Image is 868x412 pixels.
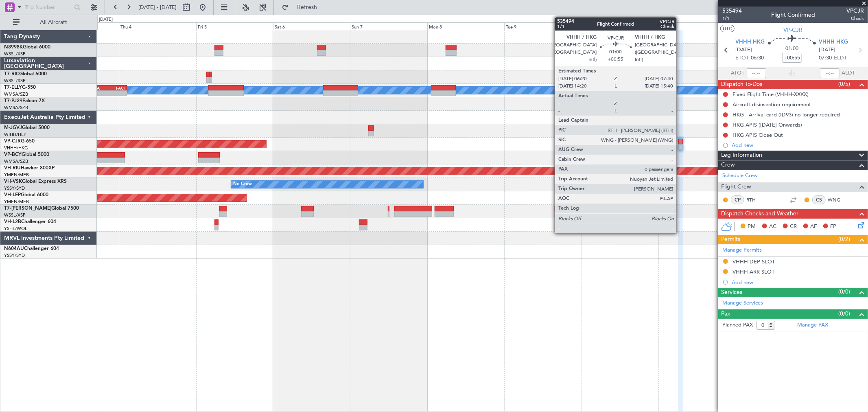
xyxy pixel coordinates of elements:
a: M-JGVJGlobal 5000 [4,125,50,130]
span: ELDT [834,54,847,62]
span: T7-RIC [4,72,19,77]
button: UTC [720,25,735,32]
span: FP [830,223,836,231]
div: Add new [732,142,864,149]
span: Permits [721,235,740,244]
span: N604AU [4,246,24,251]
span: (0/2) [839,235,851,243]
span: VPCJR [846,7,864,15]
span: Dispatch Checks and Weather [721,209,798,219]
span: VH-RIU [4,166,21,171]
div: HKG APIS Close Out [732,131,783,138]
span: Refresh [290,4,324,10]
span: [DATE] [819,46,835,54]
span: VH-L2B [4,219,21,224]
a: Manage PAX [797,321,828,329]
input: --:-- [747,68,766,78]
div: Tue 9 [504,22,581,30]
span: N8998K [4,45,23,50]
span: T7-ELLY [4,85,22,90]
span: VP-BCY [4,152,22,157]
a: VP-BCYGlobal 5000 [4,152,49,157]
div: Aircraft disinsection requirement [732,101,811,108]
div: Flight Confirmed [771,11,815,20]
input: Trip Number [25,1,72,13]
span: VH-LEP [4,193,21,197]
span: Services [721,288,742,297]
div: Fixed Flight Time (VHHH-XXXX) [732,91,809,98]
span: 535494 [722,7,742,15]
a: VP-CJRG-650 [4,139,35,144]
a: Schedule Crew [722,172,758,180]
div: [DATE] [99,16,113,23]
div: - [107,91,127,96]
span: Crew [721,160,735,170]
a: YSSY/SYD [4,185,25,191]
div: HKG APIS ([DATE] Onwards) [732,121,802,128]
span: Pax [721,309,730,319]
span: AF [810,223,817,231]
div: Thu 4 [119,22,196,30]
span: PM [748,223,756,231]
a: N8998KGlobal 6000 [4,45,50,50]
span: CR [790,223,797,231]
div: CS [812,195,826,204]
span: VHHH HKG [736,38,765,46]
span: VP-CJR [784,26,803,34]
div: FACT [107,85,127,90]
span: Dispatch To-Dos [721,80,762,89]
span: AC [769,223,776,231]
span: Leg Information [721,151,762,160]
a: T7-[PERSON_NAME]Global 7500 [4,206,79,211]
a: N604AUChallenger 604 [4,246,59,251]
a: Manage Permits [722,246,762,254]
span: Flight Crew [721,182,751,192]
span: VH-VSK [4,179,22,184]
a: T7-ELLYG-550 [4,85,36,90]
span: 06:30 [751,54,764,62]
div: Wed 10 [581,22,658,30]
a: WSSL/XSP [4,78,26,84]
a: WMSA/SZB [4,105,28,111]
a: YSHL/WOL [4,226,27,232]
div: Fri 5 [196,22,273,30]
a: YSSY/SYD [4,252,25,259]
div: Mon 8 [427,22,504,30]
div: VHHH DEP SLOT [732,258,775,265]
a: WSSL/XSP [4,212,26,218]
span: 1/1 [722,15,742,22]
div: No Crew [233,178,252,191]
span: 07:30 [819,54,832,62]
span: [DATE] - [DATE] [138,4,177,11]
span: 01:00 [785,45,798,53]
span: ATOT [731,69,745,77]
a: RTH [746,196,765,204]
span: Check [846,15,864,22]
a: WMSA/SZB [4,91,28,97]
span: M-JGVJ [4,125,22,130]
a: VH-L2BChallenger 604 [4,219,56,224]
span: (0/0) [839,309,851,318]
a: YMEN/MEB [4,199,29,205]
div: Add new [732,279,864,286]
a: VH-VSKGlobal Express XRS [4,179,67,184]
a: WNG [828,196,846,204]
label: Planned PAX [722,321,753,329]
div: VHHH ARR SLOT [732,268,774,275]
a: WSSL/XSP [4,51,26,57]
a: WMSA/SZB [4,158,28,164]
a: T7-RICGlobal 6000 [4,72,47,77]
button: All Aircraft [9,16,88,29]
span: ALDT [842,69,855,77]
div: Thu 11 [658,22,735,30]
span: VHHH HKG [819,38,848,46]
span: [DATE] [736,46,752,54]
button: Refresh [278,1,327,14]
span: (0/5) [839,80,851,88]
a: Manage Services [722,299,763,307]
a: YMEN/MEB [4,172,29,178]
div: CP [731,195,744,204]
div: Sat 6 [273,22,350,30]
a: VH-RIUHawker 800XP [4,166,55,171]
span: T7-PJ29 [4,99,22,103]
